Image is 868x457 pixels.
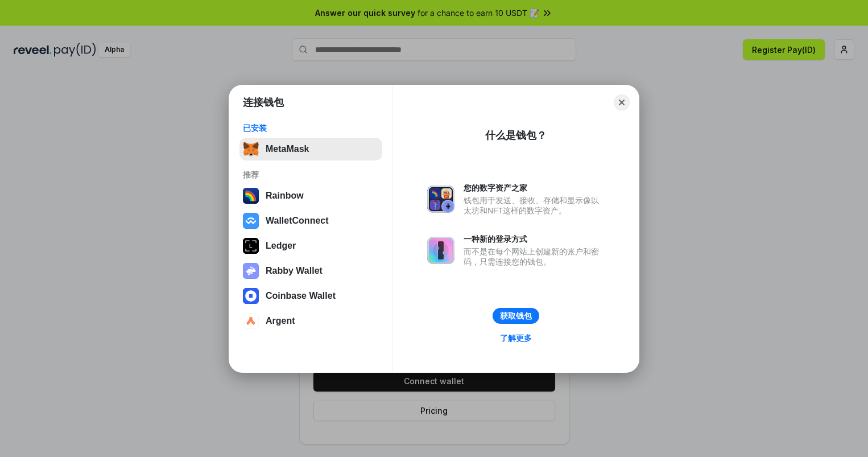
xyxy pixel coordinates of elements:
img: svg+xml,%3Csvg%20width%3D%22120%22%20height%3D%22120%22%20viewBox%3D%220%200%20120%20120%22%20fil... [243,188,259,204]
div: 钱包用于发送、接收、存储和显示像以太坊和NFT这样的数字资产。 [464,195,605,216]
button: MetaMask [239,138,382,160]
div: 已安装 [243,123,379,133]
img: svg+xml,%3Csvg%20fill%3D%22none%22%20height%3D%2233%22%20viewBox%3D%220%200%2035%2033%22%20width%... [243,141,259,157]
button: Argent [239,310,382,332]
button: Coinbase Wallet [239,285,382,307]
div: Ledger [266,241,296,251]
button: 获取钱包 [493,308,539,324]
img: svg+xml,%3Csvg%20xmlns%3D%22http%3A%2F%2Fwww.w3.org%2F2000%2Fsvg%22%20fill%3D%22none%22%20viewBox... [427,237,454,264]
div: Rainbow [266,191,304,201]
img: svg+xml,%3Csvg%20width%3D%2228%22%20height%3D%2228%22%20viewBox%3D%220%200%2028%2028%22%20fill%3D... [243,213,259,229]
a: 了解更多 [493,331,539,345]
img: svg+xml,%3Csvg%20width%3D%2228%22%20height%3D%2228%22%20viewBox%3D%220%200%2028%2028%22%20fill%3D... [243,288,259,304]
div: 一种新的登录方式 [464,234,605,244]
div: MetaMask [266,144,309,154]
img: svg+xml,%3Csvg%20xmlns%3D%22http%3A%2F%2Fwww.w3.org%2F2000%2Fsvg%22%20fill%3D%22none%22%20viewBox... [427,186,454,213]
div: Argent [266,316,295,326]
div: 而不是在每个网站上创建新的账户和密码，只需连接您的钱包。 [464,246,605,267]
div: 获取钱包 [500,311,532,321]
button: Rainbow [239,184,382,207]
div: 了解更多 [500,333,532,343]
div: 推荐 [243,170,379,180]
button: Close [614,94,630,110]
div: Rabby Wallet [266,266,323,276]
h1: 连接钱包 [243,96,284,109]
img: svg+xml,%3Csvg%20xmlns%3D%22http%3A%2F%2Fwww.w3.org%2F2000%2Fsvg%22%20width%3D%2228%22%20height%3... [243,238,259,254]
button: WalletConnect [239,209,382,232]
div: WalletConnect [266,216,329,226]
img: svg+xml,%3Csvg%20xmlns%3D%22http%3A%2F%2Fwww.w3.org%2F2000%2Fsvg%22%20fill%3D%22none%22%20viewBox... [243,263,259,279]
button: Ledger [239,234,382,257]
div: Coinbase Wallet [266,291,336,301]
div: 什么是钱包？ [485,129,547,142]
img: svg+xml,%3Csvg%20width%3D%2228%22%20height%3D%2228%22%20viewBox%3D%220%200%2028%2028%22%20fill%3D... [243,313,259,329]
button: Rabby Wallet [239,260,382,282]
div: 您的数字资产之家 [464,183,605,193]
